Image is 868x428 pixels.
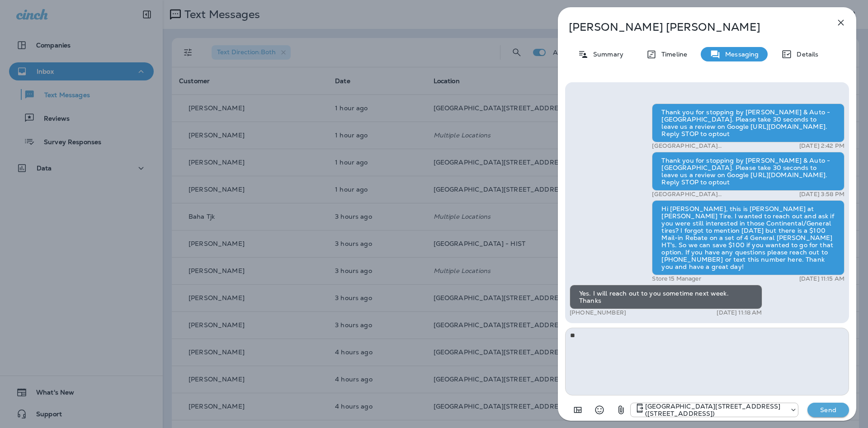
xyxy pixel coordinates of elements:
div: Yes. I will reach out to you sometime next week. Thanks [570,285,762,309]
p: Summary [589,51,623,58]
div: +1 (402) 891-8464 [631,403,798,417]
p: [DATE] 11:15 AM [799,275,844,282]
p: [GEOGRAPHIC_DATA][STREET_ADDRESS] ([STREET_ADDRESS]) [652,191,767,198]
button: Send [807,403,849,417]
button: Select an emoji [590,401,609,419]
div: Thank you for stopping by [PERSON_NAME] & Auto - [GEOGRAPHIC_DATA]. Please take 30 seconds to lea... [652,152,844,191]
p: Send [809,406,847,414]
p: [PHONE_NUMBER] [570,309,626,316]
p: Details [792,51,818,58]
p: Store 15 Manager [652,275,701,282]
div: Thank you for stopping by [PERSON_NAME] & Auto - [GEOGRAPHIC_DATA]. Please take 30 seconds to lea... [652,103,844,142]
button: Add in a premade template [569,401,587,419]
p: Timeline [657,51,687,58]
p: [GEOGRAPHIC_DATA][STREET_ADDRESS] ([STREET_ADDRESS]) [652,142,767,150]
p: [DATE] 2:42 PM [799,142,844,150]
p: [DATE] 11:18 AM [717,309,762,316]
div: Hi [PERSON_NAME], this is [PERSON_NAME] at [PERSON_NAME] Tire. I wanted to reach out and ask if y... [652,200,844,275]
p: [DATE] 3:58 PM [799,191,844,198]
p: [GEOGRAPHIC_DATA][STREET_ADDRESS] ([STREET_ADDRESS]) [645,403,785,417]
p: [PERSON_NAME] [PERSON_NAME] [569,21,816,33]
p: Messaging [721,51,759,58]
